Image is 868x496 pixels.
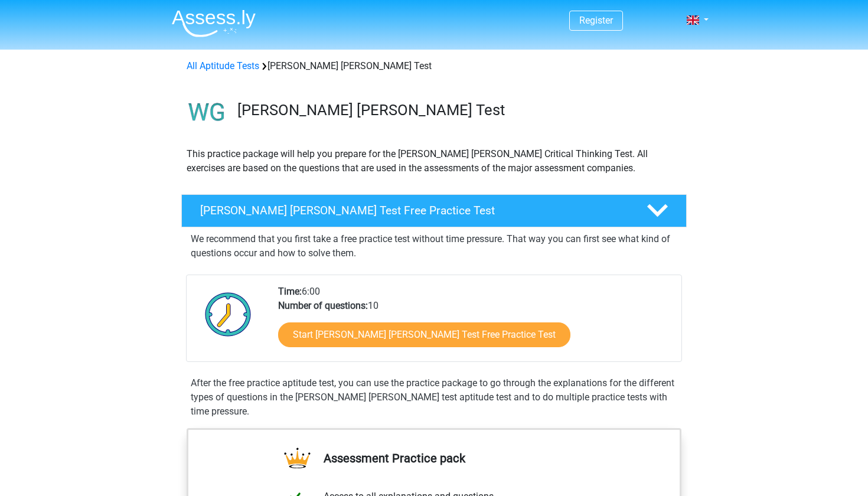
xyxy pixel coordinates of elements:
b: Number of questions: [278,300,368,311]
img: watson glaser test [182,87,232,138]
a: Start [PERSON_NAME] [PERSON_NAME] Test Free Practice Test [278,322,570,347]
div: After the free practice aptitude test, you can use the practice package to go through the explana... [186,376,682,419]
a: [PERSON_NAME] [PERSON_NAME] Test Free Practice Test [177,194,691,227]
h3: [PERSON_NAME] [PERSON_NAME] Test [237,101,677,119]
img: Clock [198,285,258,344]
div: 6:00 10 [269,285,681,361]
h4: [PERSON_NAME] [PERSON_NAME] Test Free Practice Test [200,204,628,217]
b: Time: [278,286,302,297]
a: Register [579,15,613,26]
p: This practice package will help you prepare for the [PERSON_NAME] [PERSON_NAME] Critical Thinking... [187,147,681,175]
div: [PERSON_NAME] [PERSON_NAME] Test [182,59,686,73]
a: All Aptitude Tests [187,60,259,71]
p: We recommend that you first take a free practice test without time pressure. That way you can fir... [191,232,677,260]
img: Assessly [172,9,256,37]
